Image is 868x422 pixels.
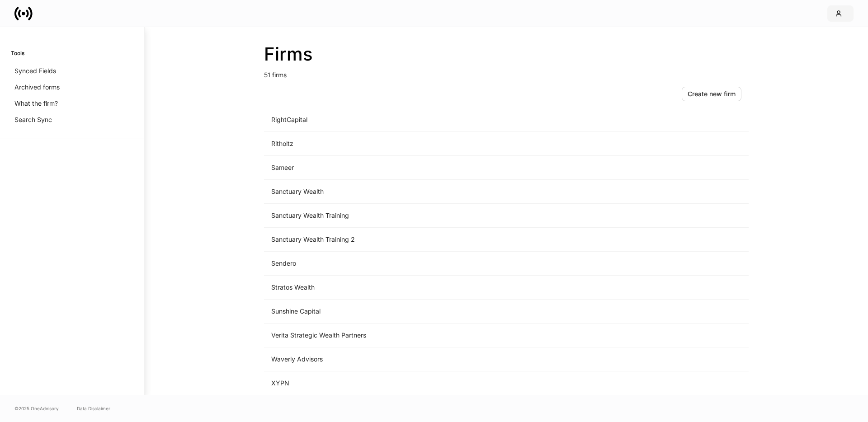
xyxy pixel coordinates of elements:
h2: Firms [264,43,749,65]
a: Search Sync [11,112,133,128]
h6: Tools [11,49,24,57]
button: Create new firm [682,87,741,101]
td: Verita Strategic Wealth Partners [264,324,599,347]
a: Synced Fields [11,63,133,79]
span: © 2025 OneAdvisory [14,405,59,412]
td: Sanctuary Wealth Training [264,204,599,228]
a: What the firm? [11,95,133,112]
td: Sameer [264,156,599,180]
p: 51 firms [264,65,749,80]
p: What the firm? [14,99,58,108]
td: Ritholtz [264,132,599,156]
td: Waverly Advisors [264,347,599,371]
p: Search Sync [14,115,52,124]
td: Sendero [264,252,599,276]
a: Data Disclaimer [77,405,110,412]
a: Archived forms [11,79,133,95]
p: Archived forms [14,83,60,92]
p: Synced Fields [14,66,56,75]
td: XYPN [264,371,599,395]
td: Sunshine Capital [264,300,599,324]
td: Stratos Wealth [264,276,599,300]
td: Sanctuary Wealth [264,180,599,204]
td: RightCapital [264,108,599,132]
td: Sanctuary Wealth Training 2 [264,228,599,252]
div: Create new firm [688,91,736,97]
